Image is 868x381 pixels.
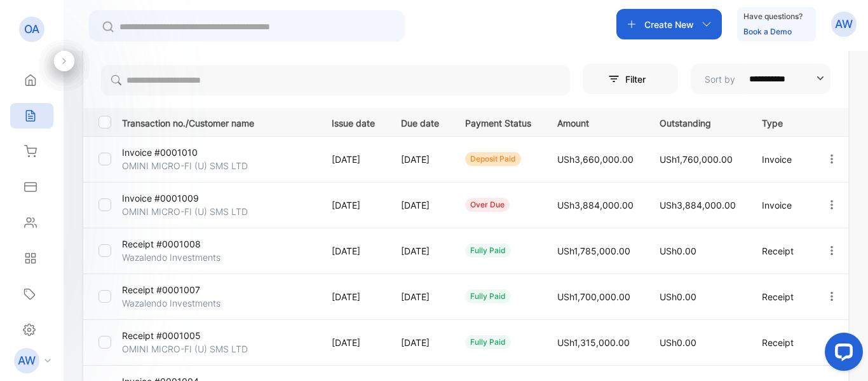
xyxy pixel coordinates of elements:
[691,64,831,94] button: Sort by
[122,114,316,130] p: Transaction no./Customer name
[332,244,375,258] p: [DATE]
[332,336,375,349] p: [DATE]
[762,114,799,130] p: Type
[743,10,803,23] p: Have questions?
[401,290,439,303] p: [DATE]
[557,114,634,130] p: Amount
[401,244,439,258] p: [DATE]
[831,9,857,39] button: AW
[122,146,198,159] p: Invoice #0001010
[660,337,696,348] span: USh0.00
[660,246,696,256] span: USh0.00
[122,205,248,218] p: OMINI MICRO-FI (U) SMS LTD
[401,336,439,349] p: [DATE]
[401,114,439,130] p: Due date
[401,153,439,166] p: [DATE]
[660,114,736,130] p: Outstanding
[465,114,531,130] p: Payment Status
[122,283,200,296] p: Receipt #0001007
[122,342,248,356] p: OMINI MICRO-FI (U) SMS LTD
[557,337,630,348] span: USh1,315,000.00
[762,336,799,349] p: Receipt
[835,16,853,32] p: AW
[122,159,248,172] p: OMINI MICRO-FI (U) SMS LTD
[557,246,630,256] span: USh1,785,000.00
[24,21,39,38] p: OA
[122,296,220,310] p: Wazalendo Investments
[743,27,792,36] a: Book a Demo
[465,152,521,166] div: deposit paid
[660,154,733,165] span: USh1,760,000.00
[557,291,630,302] span: USh1,700,000.00
[705,73,735,86] p: Sort by
[122,237,201,251] p: Receipt #0001008
[465,244,511,258] div: fully paid
[762,290,799,303] p: Receipt
[465,335,511,349] div: fully paid
[762,198,799,212] p: Invoice
[18,352,36,369] p: AW
[332,198,375,212] p: [DATE]
[332,290,375,303] p: [DATE]
[332,153,375,166] p: [DATE]
[557,200,634,211] span: USh3,884,000.00
[660,200,736,211] span: USh3,884,000.00
[401,198,439,212] p: [DATE]
[644,18,694,31] p: Create New
[660,291,696,302] span: USh0.00
[332,114,375,130] p: Issue date
[557,154,634,165] span: USh3,660,000.00
[122,191,199,205] p: Invoice #0001009
[815,328,868,381] iframe: LiveChat chat widget
[465,198,510,212] div: over due
[762,153,799,166] p: Invoice
[762,244,799,258] p: Receipt
[465,289,511,303] div: fully paid
[122,329,201,342] p: Receipt #0001005
[616,9,722,39] button: Create New
[122,251,220,264] p: Wazalendo Investments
